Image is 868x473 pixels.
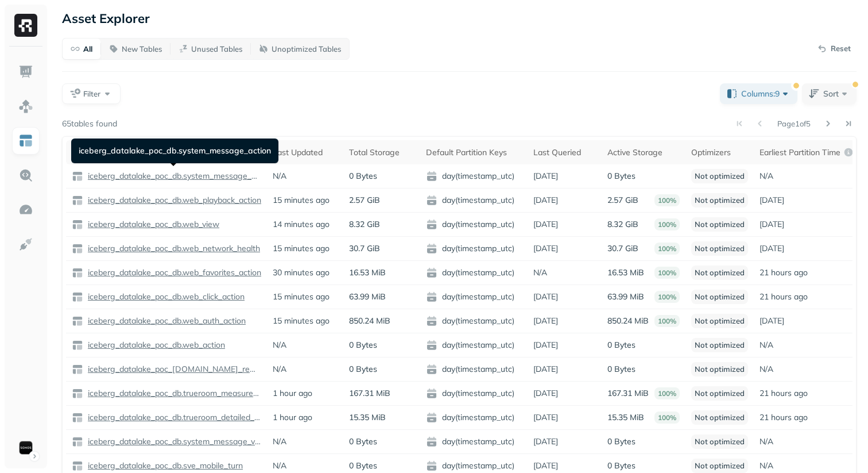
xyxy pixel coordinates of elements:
[349,412,386,423] p: 15.35 MiB
[654,243,680,255] p: 100%
[83,195,261,206] a: iceberg_datalake_poc_db.web_playback_action
[273,243,330,254] p: 15 minutes ago
[654,218,680,230] p: 100%
[654,315,680,327] p: 100%
[777,118,811,129] p: Page 1 of 5
[654,412,680,424] p: 100%
[759,388,808,399] p: 21 hours ago
[654,291,680,303] p: 100%
[273,340,286,351] p: N/A
[72,340,83,351] img: table
[741,88,791,99] span: Columns: 9
[691,338,748,352] p: Not optimized
[759,291,808,302] p: 21 hours ago
[426,364,522,375] span: day(timestamp_utc)
[18,133,33,148] img: Asset Explorer
[759,412,808,423] p: 21 hours ago
[533,219,558,230] p: [DATE]
[533,364,558,375] p: [DATE]
[426,436,522,448] span: day(timestamp_utc)
[720,83,797,104] button: Columns:9
[86,171,261,182] p: iceberg_datalake_poc_db.system_message_action
[86,195,261,206] p: iceberg_datalake_poc_db.web_playback_action
[86,267,261,278] p: iceberg_datalake_poc_db.web_favorites_action
[349,460,377,471] p: 0 Bytes
[122,44,162,55] p: New Tables
[72,195,83,206] img: table
[759,460,773,471] p: N/A
[83,364,261,375] a: iceberg_datalake_poc_[DOMAIN_NAME]_remote_power_change
[607,267,644,278] p: 16.53 MiB
[607,243,638,254] p: 30.7 GiB
[691,217,748,232] p: Not optimized
[533,145,596,159] div: Last Queried
[349,243,380,254] p: 30.7 GiB
[691,145,748,159] div: Optimizers
[349,171,377,182] p: 0 Bytes
[691,410,748,425] p: Not optimized
[607,145,680,159] div: Active Storage
[691,241,748,256] p: Not optimized
[607,388,649,399] p: 167.31 MiB
[426,243,522,255] span: day(timestamp_utc)
[759,219,784,230] p: [DATE]
[691,386,748,401] p: Not optimized
[533,316,558,326] p: [DATE]
[349,267,386,278] p: 16.53 MiB
[83,412,261,423] a: iceberg_datalake_poc_db.trueroom_detailed_result
[83,243,260,254] a: iceberg_datalake_poc_db.web_network_health
[607,316,649,326] p: 850.24 MiB
[349,388,390,399] p: 167.31 MiB
[426,219,522,230] span: day(timestamp_utc)
[759,147,840,158] p: Earliest Partition Time
[191,44,242,55] p: Unused Tables
[691,459,748,473] p: Not optimized
[607,340,635,351] p: 0 Bytes
[802,83,857,104] button: Sort
[831,43,851,55] p: Reset
[426,171,522,182] span: day(timestamp_utc)
[86,460,243,471] p: iceberg_datalake_poc_db.sve_mobile_turn
[86,316,246,326] p: iceberg_datalake_poc_db.web_auth_action
[533,340,558,351] p: [DATE]
[86,412,261,423] p: iceberg_datalake_poc_db.trueroom_detailed_result
[83,460,243,471] a: iceberg_datalake_poc_db.sve_mobile_turn
[654,194,680,206] p: 100%
[691,434,748,449] p: Not optimized
[823,88,850,99] span: Sort
[83,219,219,230] a: iceberg_datalake_poc_db.web_view
[654,387,680,399] p: 100%
[759,364,773,375] p: N/A
[18,440,34,456] img: Sonos
[691,169,748,183] p: Not optimized
[273,436,286,447] p: N/A
[426,340,522,351] span: day(timestamp_utc)
[62,10,150,26] p: Asset Explorer
[691,362,748,376] p: Not optimized
[426,267,522,279] span: day(timestamp_utc)
[607,171,635,182] p: 0 Bytes
[349,340,377,351] p: 0 Bytes
[349,291,386,302] p: 63.99 MiB
[18,64,33,79] img: Dashboard
[83,436,261,447] a: iceberg_datalake_poc_db.system_message_view
[426,316,522,327] span: day(timestamp_utc)
[533,291,558,302] p: [DATE]
[811,40,857,58] button: Reset
[533,195,558,206] p: [DATE]
[533,412,558,423] p: [DATE]
[426,195,522,206] span: day(timestamp_utc)
[533,436,558,447] p: [DATE]
[72,364,83,375] img: table
[83,388,261,399] a: iceberg_datalake_poc_db.trueroom_measurement
[83,340,225,351] a: iceberg_datalake_poc_db.web_action
[273,364,286,375] p: N/A
[83,171,261,182] a: iceberg_datalake_poc_db.system_message_action
[349,364,377,375] p: 0 Bytes
[654,267,680,279] p: 100%
[18,202,33,217] img: Optimization
[273,219,330,230] p: 14 minutes ago
[759,267,808,278] p: 21 hours ago
[86,340,225,351] p: iceberg_datalake_poc_db.web_action
[273,460,286,471] p: N/A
